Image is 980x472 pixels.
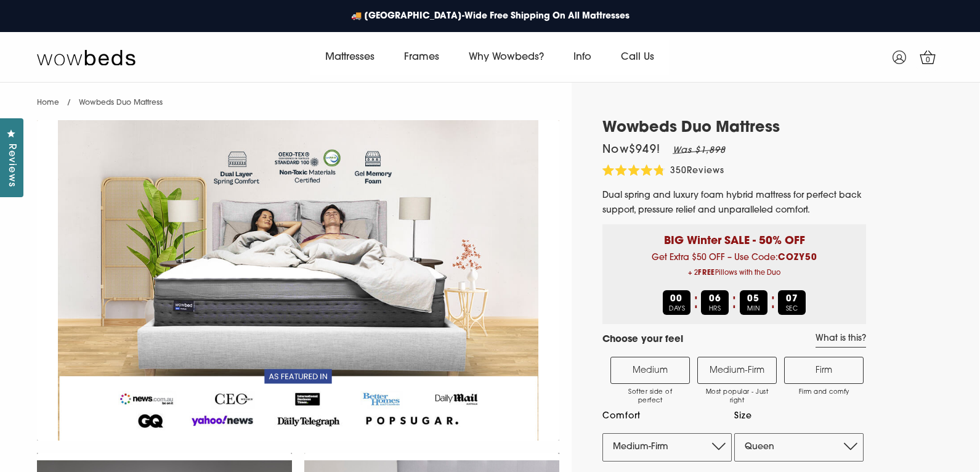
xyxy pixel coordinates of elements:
[687,166,724,176] span: Reviews
[816,333,866,348] a: What is this?
[602,145,660,156] span: Now $949 !
[454,40,559,75] a: Why Wowbeds?
[610,357,690,384] label: Medium
[784,357,864,384] label: Firm
[612,224,857,250] p: BIG Winter SALE - 50% OFF
[602,191,862,215] span: Dual spring and luxury foam hybrid mattress for perfect back support, pressure relief and unparal...
[559,40,606,75] a: Info
[670,295,682,304] b: 00
[791,388,857,397] span: Firm and comfy
[698,270,715,277] b: FREE
[345,4,636,29] a: 🚚 [GEOGRAPHIC_DATA]-Wide Free Shipping On All Mattresses
[912,42,943,73] a: 0
[37,49,136,66] img: Wow Beds Logo
[922,54,934,67] span: 0
[37,99,59,107] a: Home
[786,295,798,304] b: 07
[606,40,669,75] a: Call Us
[663,290,690,315] div: DAYS
[37,83,163,114] nav: breadcrumbs
[602,120,866,137] h1: Wowbeds Duo Mattress
[612,253,857,281] span: Get Extra $50 OFF – Use Code:
[740,290,767,315] div: MIN
[67,99,71,107] span: /
[709,295,721,304] b: 06
[612,266,857,281] span: + 2 Pillows with the Duo
[734,409,864,424] label: Size
[602,409,732,424] label: Comfort
[670,166,687,176] span: 350
[747,295,759,304] b: 05
[79,99,163,107] span: Wowbeds Duo Mattress
[778,253,817,262] b: COZY50
[310,40,389,75] a: Mattresses
[389,40,454,75] a: Frames
[3,144,19,187] span: Reviews
[617,388,683,405] span: Softer side of perfect
[602,165,724,179] div: 350Reviews
[704,388,770,405] span: Most popular - Just right
[602,333,683,348] h4: Choose your feel
[701,290,729,315] div: HRS
[697,357,777,384] label: Medium-Firm
[673,146,726,155] em: Was $1,898
[778,290,806,315] div: SEC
